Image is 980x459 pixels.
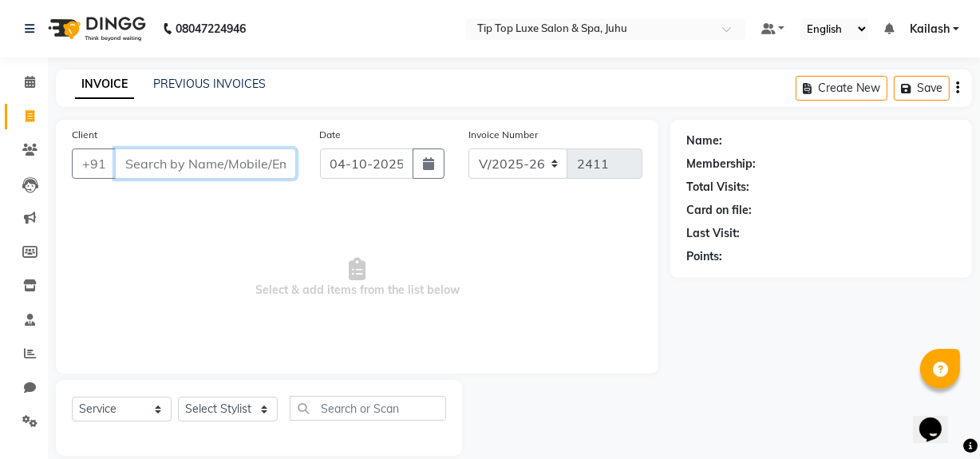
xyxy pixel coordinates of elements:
[153,77,266,91] a: PREVIOUS INVOICES
[176,6,246,51] b: 08047224946
[75,70,134,99] a: INVOICE
[686,133,722,149] div: Name:
[913,395,964,443] iframe: chat widget
[910,21,950,38] span: Kailash
[290,396,446,421] input: Search or Scan
[686,225,740,242] div: Last Visit:
[72,198,642,358] span: Select & add items from the list below
[796,76,887,101] button: Create New
[72,128,97,142] label: Client
[72,148,117,179] button: +91
[320,128,342,142] label: Date
[686,202,752,219] div: Card on file:
[468,128,538,142] label: Invoice Number
[894,76,950,101] button: Save
[41,6,150,51] img: logo
[115,148,296,179] input: Search by Name/Mobile/Email/Code
[686,156,756,172] div: Membership:
[686,248,722,265] div: Points:
[686,179,749,196] div: Total Visits:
